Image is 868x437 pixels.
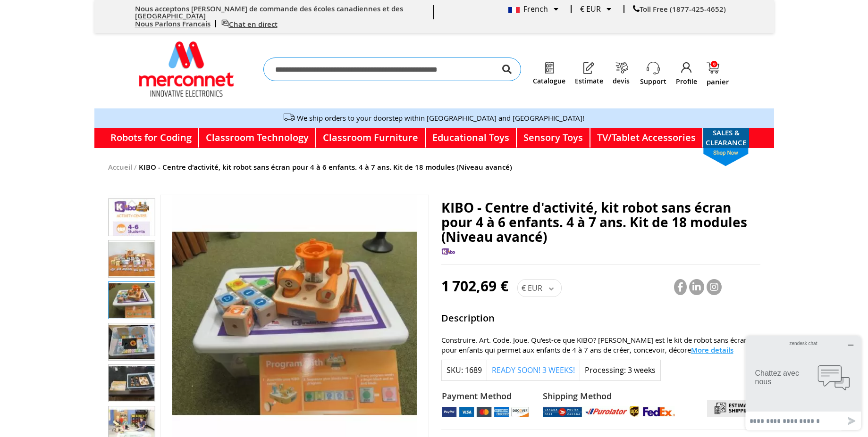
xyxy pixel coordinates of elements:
[492,365,575,375] span: Ready Soon! 3 Weeks!
[680,61,693,74] img: Profile.png
[108,162,132,172] a: Accueil
[442,390,529,403] strong: Payment Method
[108,236,155,278] div: KIBO - Centre d'activité, kit robot sans écran pour 4 à 6 enfants. 4 à 7 ans. Kit de 18 modules (...
[533,77,565,85] a: Catalogue
[582,61,596,74] img: Estimate
[139,162,512,172] strong: KIBO - Centre d'activité, kit robot sans écran pour 4 à 6 enfants. 4 à 7 ans. Kit de 18 modules (...
[441,276,508,296] span: 1 702,69 €
[109,199,155,236] img: KIBO - Centre d'activité, kit robot sans écran pour 4 à 6 enfants. 4 à 7 ans. Kit de 18 modules (...
[585,365,626,375] strong: Processing
[109,323,155,360] img: KIBO - Centre d'activité, kit robot sans écran pour 4 à 6 enfants. 4 à 7 ans. Kit de 18 modules (...
[707,400,760,417] img: calculate estimate shipping
[575,77,603,85] a: Estimate
[522,283,526,293] span: €
[135,19,211,29] a: Nous Parlons Francais
[528,283,542,293] span: EUR
[104,128,199,148] a: Robots for Coding
[108,278,155,319] div: KIBO - Centre d'activité, kit robot sans écran pour 4 à 6 enfants. 4 à 7 ans. Kit de 18 modules (...
[699,148,753,166] span: shop now
[707,78,729,85] span: panier
[426,128,517,148] a: Educational Toys
[640,77,666,86] a: Support
[580,4,584,14] span: €
[109,282,155,319] img: KIBO - Centre d'activité, kit robot sans écran pour 4 à 6 enfants. 4 à 7 ans. Kit de 18 modules (...
[199,128,316,148] a: Classroom Technology
[707,62,729,85] a: panier
[517,279,562,297] div: € EUR
[441,335,760,355] div: Construire. Art. Code. Joue. Qu'est-ce que KIBO? [PERSON_NAME] est le kit de robot sans écran pou...
[108,319,155,361] div: KIBO - Centre d'activité, kit robot sans écran pour 4 à 6 enfants. 4 à 7 ans. Kit de 18 modules (...
[109,365,155,402] img: KIBO - Centre d'activité, kit robot sans écran pour 4 à 6 enfants. 4 à 7 ans. Kit de 18 modules (...
[441,244,455,258] img: Kibo
[508,7,520,13] img: French.png
[465,365,482,376] div: 1689
[221,19,278,29] a: Chat en direct
[297,113,584,123] a: We ship orders to your doorstep within [GEOGRAPHIC_DATA] and [GEOGRAPHIC_DATA]!
[109,240,155,277] img: KIBO - Centre d'activité, kit robot sans écran pour 4 à 6 enfants. 4 à 7 ans. Kit de 18 modules (...
[139,41,234,97] a: store logo
[135,4,403,21] a: Nous acceptons [PERSON_NAME] de commande des écoles canadiennes et des [GEOGRAPHIC_DATA]
[108,361,155,402] div: KIBO - Centre d'activité, kit robot sans écran pour 4 à 6 enfants. 4 à 7 ans. Kit de 18 modules (...
[447,365,463,375] strong: SKU
[441,251,455,260] a: Kibo
[316,128,426,148] a: Classroom Furniture
[441,198,747,246] span: KIBO - Centre d'activité, kit robot sans écran pour 4 à 6 enfants. 4 à 7 ans. Kit de 18 modules (...
[586,4,601,14] span: EUR
[543,61,556,74] img: Catalogue
[590,128,703,148] a: TV/Tablet Accessories
[580,5,611,13] div: € EUR
[441,312,760,328] strong: Description
[742,332,865,434] iframe: Ouvre un widget dans lequel vous pouvez chatter avec l’un de nos agents
[628,365,656,376] div: 3 weeks
[221,19,229,27] img: live chat
[691,345,733,355] span: More details
[703,128,749,148] a: SALES & CLEARANCEshop now
[108,195,155,236] div: KIBO - Centre d'activité, kit robot sans écran pour 4 à 6 enfants. 4 à 7 ans. Kit de 18 modules (...
[508,5,558,13] div: French
[517,128,590,148] a: Sensory Toys
[633,4,726,14] a: Toll Free (1877-425-4652)
[676,77,697,86] a: Profile
[508,4,548,14] span: French
[543,390,675,403] strong: Shipping Method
